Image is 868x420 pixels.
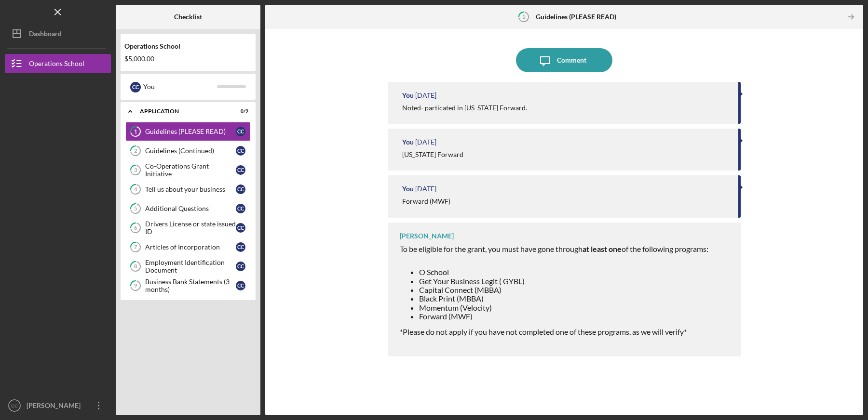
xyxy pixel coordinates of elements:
[125,122,251,141] a: 1Guidelines (PLEASE READ)CC
[134,225,137,231] tspan: 6
[415,185,436,193] time: 2025-10-09 04:44
[236,165,245,175] div: C C
[125,141,251,160] a: 2Guidelines (Continued)CC
[419,303,492,312] span: Momentum (Velocity)
[29,54,84,76] div: Operations School
[236,281,245,290] div: C C
[419,267,449,276] span: O School
[29,24,62,46] div: Dashboard
[134,244,137,250] tspan: 7
[24,396,87,418] div: [PERSON_NAME]
[5,54,111,73] button: Operations School
[145,162,236,178] div: Co-Operations Grant Initiative
[236,204,245,213] div: C C
[145,128,236,135] div: Guidelines (PLEASE READ)
[134,186,137,193] tspan: 4
[522,13,525,20] tspan: 1
[415,92,436,99] time: 2025-10-09 12:06
[419,285,502,294] span: Capital Connect (MBBA)
[236,184,245,194] div: C C
[124,42,252,50] div: Operations School
[402,92,414,99] div: You
[236,262,245,271] div: C C
[5,396,111,415] button: CC[PERSON_NAME]
[125,276,251,295] a: 9Business Bank Statements (3 months)CC
[125,237,251,257] a: 7Articles of IncorporationCC
[125,180,251,199] a: 4Tell us about your businessCC
[145,278,236,293] div: Business Bank Statements (3 months)
[516,48,612,72] button: Comment
[11,403,18,408] text: CC
[145,185,236,193] div: Tell us about your business
[134,129,137,135] tspan: 1
[236,146,245,156] div: C C
[419,294,484,303] span: Black Print (MBBA)
[419,312,473,321] span: Forward (MWF)
[583,244,622,253] strong: at least one
[402,151,463,158] div: [US_STATE] Forward
[130,82,141,92] div: C C
[415,138,436,146] time: 2025-10-09 04:48
[134,283,137,289] tspan: 9
[236,127,245,136] div: C C
[134,263,137,270] tspan: 8
[5,24,111,43] button: Dashboard
[400,327,687,336] span: *Please do not apply if you have not completed one of these programs, as we will verify*
[402,185,414,193] div: You
[134,148,137,154] tspan: 2
[125,257,251,276] a: 8Employment Identification DocumentCC
[125,218,251,237] a: 6Drivers License or state issued IDCC
[236,223,245,233] div: C C
[145,220,236,236] div: Drivers License or state issued ID
[402,197,450,205] div: Forward (MWF)
[236,242,245,252] div: C C
[536,13,616,21] b: Guidelines (PLEASE READ)
[143,79,217,95] div: You
[419,276,525,286] span: Get Your Business Legit ( GYBL)
[174,13,202,21] b: Checklist
[231,108,248,114] div: 0 / 9
[145,243,236,251] div: Articles of Incorporation
[400,244,708,253] span: To be eligible for the grant, you must have gone through of the following programs:
[402,104,527,112] div: Noted- particated in [US_STATE] Forward.
[557,48,586,72] div: Comment
[402,138,414,146] div: You
[124,55,252,63] div: $5,000.00
[145,259,236,274] div: Employment Identification Document
[134,206,137,212] tspan: 5
[145,147,236,155] div: Guidelines (Continued)
[140,108,224,114] div: Application
[400,232,454,240] div: [PERSON_NAME]
[125,160,251,180] a: 3Co-Operations Grant InitiativeCC
[145,205,236,212] div: Additional Questions
[134,167,137,173] tspan: 3
[125,199,251,218] a: 5Additional QuestionsCC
